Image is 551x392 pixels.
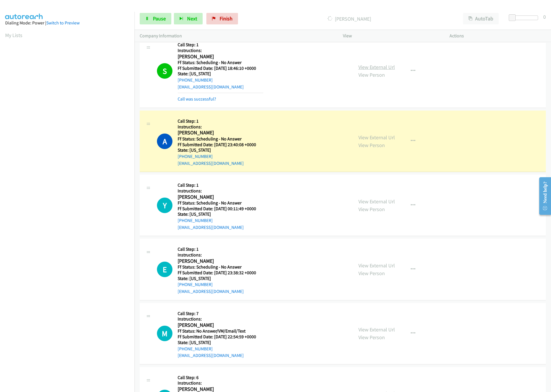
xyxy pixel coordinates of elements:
h5: State: [US_STATE] [178,211,263,217]
p: View [343,32,439,39]
div: 0 [543,13,546,21]
h5: Call Step: 6 [178,375,263,381]
iframe: Dialpad [5,44,135,317]
span: Next [187,15,197,22]
h2: [PERSON_NAME] [178,258,263,264]
h5: Call Step: 1 [178,118,263,124]
h5: Ff Status: Scheduling - No Answer [178,200,263,206]
h5: Ff Submitted Date: [DATE] 00:11:49 +0000 [178,206,263,212]
a: [EMAIL_ADDRESS][DOMAIN_NAME] [178,161,244,166]
h5: Ff Status: Scheduling - No Answer [178,264,263,270]
h5: Instructions: [178,316,263,322]
h5: Instructions: [178,188,263,194]
p: Actions [450,32,546,39]
a: Switch to Preview [46,20,80,26]
a: View Person [358,206,385,213]
a: Finish [206,13,238,24]
a: Call was successful? [178,96,216,102]
h5: Ff Submitted Date: [DATE] 23:38:32 +0000 [178,270,263,276]
a: [EMAIL_ADDRESS][DOMAIN_NAME] [178,84,244,90]
h5: Call Step: 1 [178,182,263,188]
p: [PERSON_NAME] [246,15,453,23]
button: AutoTab [463,13,499,24]
div: The call is yet to be attempted [157,326,172,341]
a: [PHONE_NUMBER] [178,346,213,352]
h2: [PERSON_NAME] [178,322,263,329]
h5: State: [US_STATE] [178,276,263,281]
a: [PHONE_NUMBER] [178,218,213,223]
h2: [PERSON_NAME] [178,53,263,60]
h5: Ff Status: Scheduling - No Answer [178,136,263,142]
a: View Person [358,270,385,277]
a: View External Url [358,64,395,70]
h1: Y [157,198,172,213]
a: Pause [140,13,171,24]
h1: S [157,63,172,79]
a: View External Url [358,326,395,333]
h5: Instructions: [178,380,263,386]
a: [PHONE_NUMBER] [178,282,213,287]
h1: M [157,326,172,341]
a: [EMAIL_ADDRESS][DOMAIN_NAME] [178,225,244,230]
a: View Person [358,334,385,341]
h5: Call Step: 1 [178,246,263,252]
a: View External Url [358,134,395,141]
h5: State: [US_STATE] [178,71,263,77]
span: Pause [153,15,166,22]
a: View External Url [358,198,395,205]
a: [PHONE_NUMBER] [178,154,213,159]
a: View Person [358,142,385,148]
h1: E [157,262,172,277]
h5: Ff Submitted Date: [DATE] 22:54:59 +0000 [178,334,263,340]
iframe: Resource Center [535,173,551,219]
div: Dialing Mode: Power | [5,20,129,26]
div: The call is yet to be attempted [157,262,172,277]
a: My Lists [5,32,22,38]
p: Company Information [140,32,333,39]
h1: A [157,134,172,149]
a: [PHONE_NUMBER] [178,77,213,83]
h5: Ff Status: Scheduling - No Answer [178,60,263,65]
a: [EMAIL_ADDRESS][DOMAIN_NAME] [178,289,244,294]
h5: Ff Status: No Answer/VM/Email/Text [178,328,263,334]
a: [EMAIL_ADDRESS][DOMAIN_NAME] [178,353,244,358]
h2: [PERSON_NAME] [178,194,263,200]
h2: [PERSON_NAME] [178,130,263,136]
a: View Person [358,72,385,78]
h5: Call Step: 7 [178,311,263,316]
h5: State: [US_STATE] [178,147,263,153]
div: Delay between calls (in seconds) [512,16,538,20]
h5: State: [US_STATE] [178,340,263,345]
h5: Instructions: [178,252,263,258]
span: Finish [220,15,233,22]
h5: Ff Submitted Date: [DATE] 18:46:10 +0000 [178,65,263,71]
h5: Call Step: 1 [178,42,263,48]
h5: Ff Submitted Date: [DATE] 23:40:08 +0000 [178,142,263,148]
h5: Instructions: [178,48,263,53]
a: View External Url [358,262,395,269]
button: Next [174,13,203,24]
h5: Instructions: [178,124,263,130]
